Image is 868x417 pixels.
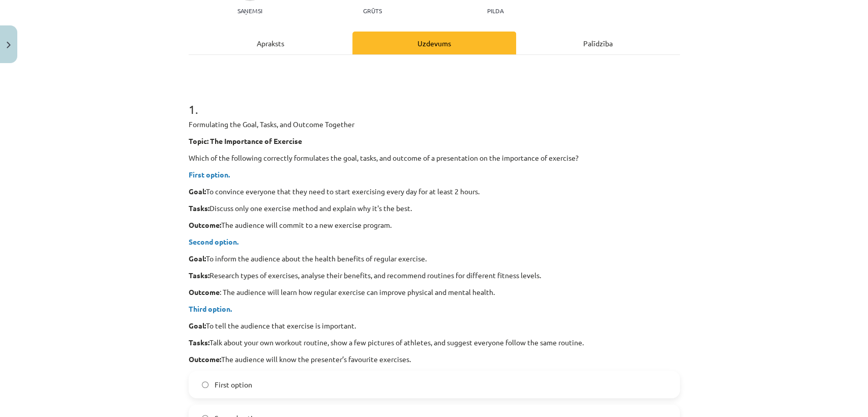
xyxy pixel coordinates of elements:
[189,253,680,264] p: To inform the audience about the health benefits of regular exercise.
[189,84,680,116] h1: 1 .
[189,32,352,54] div: Apraksts
[189,271,209,280] strong: Tasks:
[189,136,302,145] strong: Topic: The Importance of Exercise
[363,7,382,14] p: Grūts
[189,354,221,364] strong: Outcome:
[189,354,680,365] p: The audience will know the presenter’s favourite exercises.
[189,321,206,330] strong: Goal:
[189,270,680,281] p: Research types of exercises, analyse their benefits, and recommend routines for different fitness...
[516,32,680,54] div: Palīdzība
[189,337,680,348] p: Talk about your own workout routine, show a few pictures of athletes, and suggest everyone follow...
[189,220,680,230] p: The audience will commit to a new exercise program.
[202,381,208,388] input: First option
[189,320,680,331] p: To tell the audience that exercise is important.
[189,304,232,313] span: Third option.
[189,203,209,213] strong: Tasks:
[189,254,206,263] strong: Goal:
[189,237,238,246] span: Second option.
[189,153,680,163] p: Which of the following correctly formulates the goal, tasks, and outcome of a presentation on the...
[189,287,680,297] p: : The audience will learn how regular exercise can improve physical and mental health.
[189,287,220,296] strong: Outcome
[215,379,252,390] span: First option
[189,203,680,214] p: Discuss only one exercise method and explain why it's the best.
[189,187,206,196] strong: Goal:
[487,7,503,14] p: pilda
[189,220,221,229] strong: Outcome:
[7,42,11,48] img: icon-close-lesson-0947bae3869378f0d4975bcd49f059093ad1ed9edebbc8119c70593378902aed.svg
[233,7,266,14] p: Saņemsi
[189,338,209,347] strong: Tasks:
[189,186,680,197] p: To convince everyone that they need to start exercising every day for at least 2 hours.
[352,32,516,54] div: Uzdevums
[189,170,230,179] strong: First option.
[189,119,680,130] p: Formulating the Goal, Tasks, and Outcome Together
